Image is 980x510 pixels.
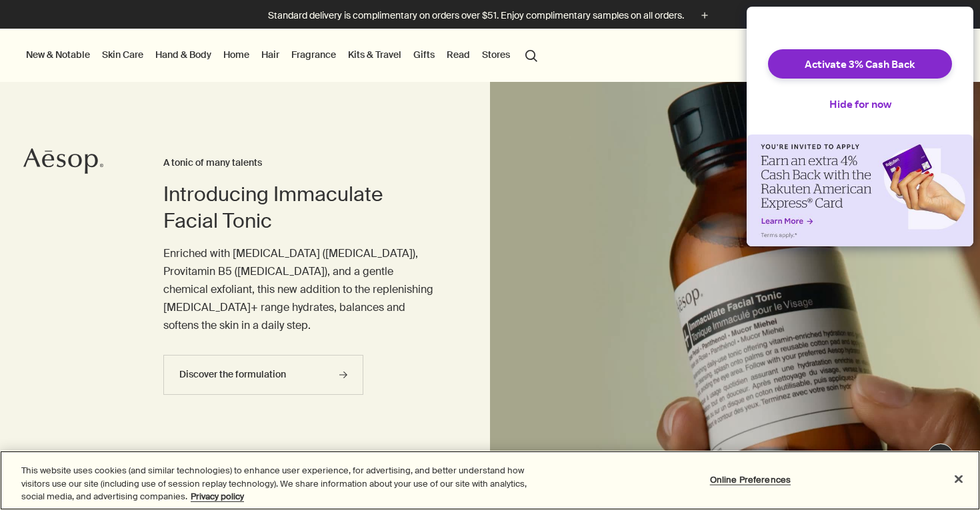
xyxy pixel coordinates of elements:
h2: Introducing Immaculate Facial Tonic [163,181,437,234]
p: Standard delivery is complimentary on orders over $51. Enjoy complimentary samples on all orders. [268,9,684,23]
a: Hair [259,46,282,63]
a: Skin Care [99,46,146,63]
nav: primary [23,29,543,82]
a: Discover the formulation [163,355,363,395]
button: Stores [479,46,513,63]
p: Enriched with [MEDICAL_DATA] ([MEDICAL_DATA]), Provitamin B5 ([MEDICAL_DATA]), and a gentle chemi... [163,244,437,335]
a: Gifts [411,46,437,63]
a: Hand & Body [153,46,214,63]
a: Aesop [23,148,103,178]
a: Fragrance [289,46,339,63]
button: Standard delivery is complimentary on orders over $51. Enjoy complimentary samples on all orders. [268,8,712,23]
button: Online Preferences, Opens the preference center dialog [709,466,792,493]
button: Open search [519,42,543,67]
svg: Aesop [23,148,103,174]
button: Live Assistance [927,443,954,470]
button: Close [944,464,973,493]
button: New & Notable [23,46,93,63]
h3: A tonic of many talents [163,155,437,171]
a: More information about your privacy, opens in a new tab [191,491,244,502]
a: Home [221,46,252,63]
a: Read [444,46,473,63]
a: Kits & Travel [345,46,404,63]
div: This website uses cookies (and similar technologies) to enhance user experience, for advertising,... [21,464,539,503]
